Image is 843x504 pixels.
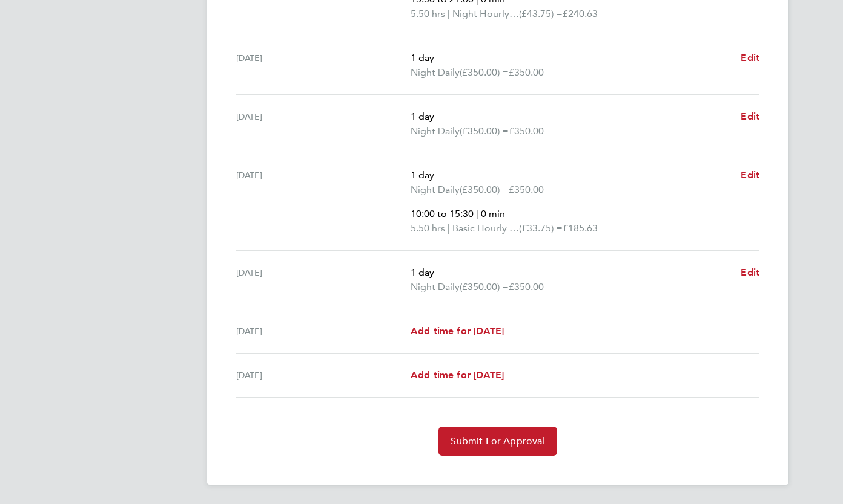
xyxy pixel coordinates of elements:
[741,52,759,63] span: Edit
[411,65,460,80] span: Night Daily
[476,208,478,219] span: |
[438,427,557,456] button: Submit For Approval
[509,66,544,78] span: £350.00
[563,8,598,19] span: £240.63
[563,222,598,234] span: £185.63
[509,281,544,292] span: £350.00
[460,281,509,292] span: (£350.00) =
[236,51,411,80] div: [DATE]
[411,124,460,138] span: Night Daily
[236,109,411,138] div: [DATE]
[451,435,544,447] span: Submit For Approval
[411,8,445,19] span: 5.50 hrs
[411,222,445,234] span: 5.50 hrs
[452,221,519,236] span: Basic Hourly Rate
[411,368,504,383] a: Add time for [DATE]
[741,51,759,65] a: Edit
[411,265,731,280] p: 1 day
[741,267,759,278] span: Edit
[519,8,563,19] span: (£43.75) =
[452,7,519,21] span: Night Hourly Rate
[448,8,450,19] span: |
[448,222,450,234] span: |
[411,369,504,381] span: Add time for [DATE]
[741,169,759,181] span: Edit
[519,222,563,234] span: (£33.75) =
[236,168,411,236] div: [DATE]
[411,109,731,124] p: 1 day
[411,168,731,183] p: 1 day
[741,265,759,280] a: Edit
[236,324,411,338] div: [DATE]
[741,109,759,124] a: Edit
[509,125,544,137] span: £350.00
[236,265,411,294] div: [DATE]
[411,324,504,338] a: Add time for [DATE]
[741,168,759,183] a: Edit
[460,66,509,78] span: (£350.00) =
[741,111,759,122] span: Edit
[411,280,460,294] span: Night Daily
[411,325,504,337] span: Add time for [DATE]
[411,183,460,197] span: Night Daily
[411,51,731,65] p: 1 day
[236,368,411,383] div: [DATE]
[411,208,474,219] span: 10:00 to 15:30
[460,184,509,195] span: (£350.00) =
[509,184,544,195] span: £350.00
[481,208,505,219] span: 0 min
[460,125,509,137] span: (£350.00) =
